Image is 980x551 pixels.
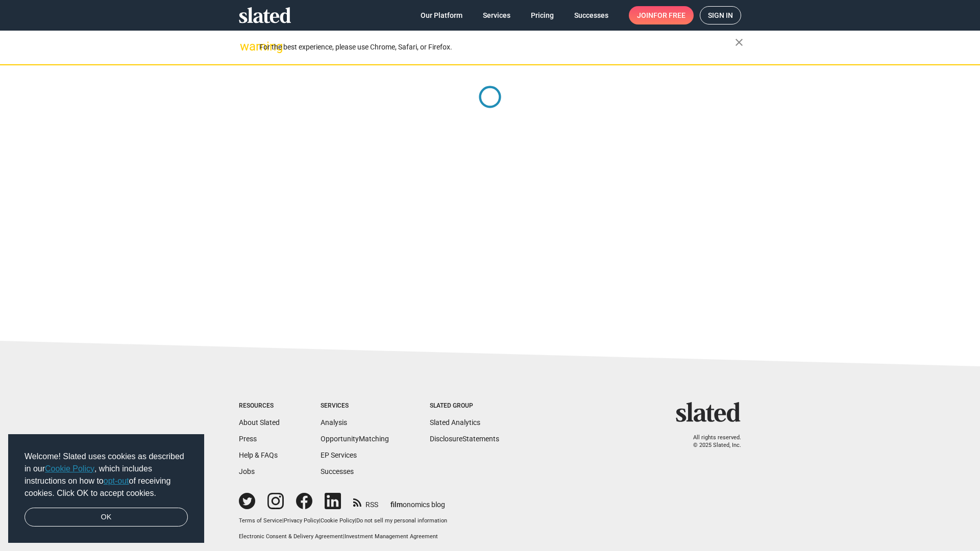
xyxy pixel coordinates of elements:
[239,402,280,410] div: Resources
[8,434,204,543] div: cookieconsent
[345,533,438,540] a: Investment Management Agreement
[239,418,280,427] a: About Slated
[24,450,188,499] span: Welcome! Slated uses cookies as described in our , which includes instructions on how to of recei...
[45,464,94,473] a: Cookie Policy
[682,434,741,449] p: All rights reserved. © 2025 Slated, Inc.
[239,467,255,475] a: Jobs
[259,40,735,54] div: For the best experience, please use Chrome, Safari, or Firefox.
[430,418,480,427] a: Slated Analytics
[483,6,510,24] span: Services
[412,6,471,24] a: Our Platform
[321,517,355,524] a: Cookie Policy
[430,435,499,443] a: DisclosureStatements
[321,402,389,410] div: Services
[239,517,282,524] a: Terms of Service
[239,435,257,443] a: Press
[733,36,745,48] mat-icon: close
[24,508,188,527] a: dismiss cookie message
[239,451,278,459] a: Help & FAQs
[390,500,403,509] span: film
[566,6,617,24] a: Successes
[282,517,284,524] span: |
[629,6,694,24] a: Joinfor free
[240,40,252,53] mat-icon: warning
[574,6,608,24] span: Successes
[390,492,445,510] a: filmonomics blog
[637,6,685,24] span: Join
[355,517,356,524] span: |
[353,494,378,510] a: RSS
[430,402,499,410] div: Slated Group
[321,435,389,443] a: OpportunityMatching
[343,533,345,540] span: |
[421,6,462,24] span: Our Platform
[653,6,685,24] span: for free
[104,477,129,485] a: opt-out
[700,6,741,24] a: Sign in
[319,517,321,524] span: |
[239,533,343,540] a: Electronic Consent & Delivery Agreement
[321,451,357,459] a: EP Services
[475,6,519,24] a: Services
[321,418,347,427] a: Analysis
[356,517,447,525] button: Do not sell my personal information
[531,6,554,24] span: Pricing
[284,517,319,524] a: Privacy Policy
[708,7,733,24] span: Sign in
[321,467,354,475] a: Successes
[523,6,562,24] a: Pricing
